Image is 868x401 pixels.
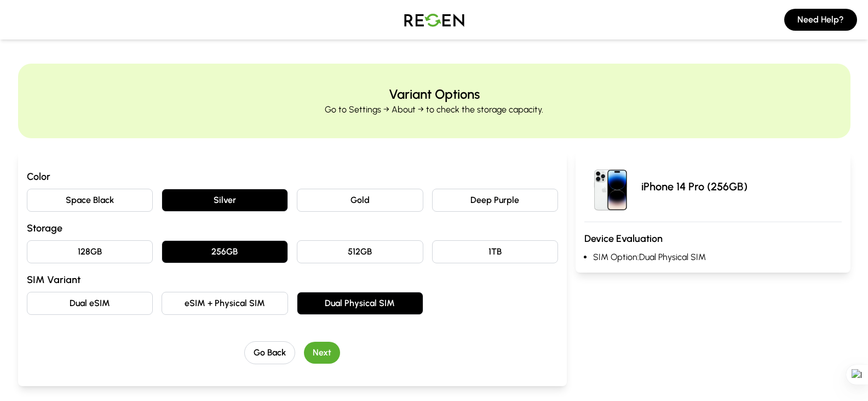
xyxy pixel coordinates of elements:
button: Dual Physical SIM [297,292,423,315]
button: eSIM + Physical SIM [162,292,288,315]
button: Go Back [244,341,295,364]
button: 128GB [27,240,153,263]
button: Dual eSIM [27,292,153,315]
h3: Storage [27,221,559,236]
button: Gold [297,189,423,212]
button: Next [304,342,340,364]
img: iPhone 14 Pro [584,160,637,213]
h3: SIM Variant [27,272,559,287]
p: iPhone 14 Pro (256GB) [641,179,748,194]
h3: Color [27,169,559,184]
h3: Device Evaluation [584,231,841,246]
button: Need Help? [784,9,857,31]
button: 256GB [162,240,288,263]
button: 1TB [432,240,559,263]
img: Logo [396,4,473,35]
h2: Variant Options [389,86,480,103]
button: 512GB [297,240,423,263]
button: Silver [162,189,288,212]
li: SIM Option: Dual Physical SIM [593,251,841,264]
button: Deep Purple [432,189,559,212]
p: Go to Settings → About → to check the storage capacity. [325,103,543,116]
button: Space Black [27,189,153,212]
